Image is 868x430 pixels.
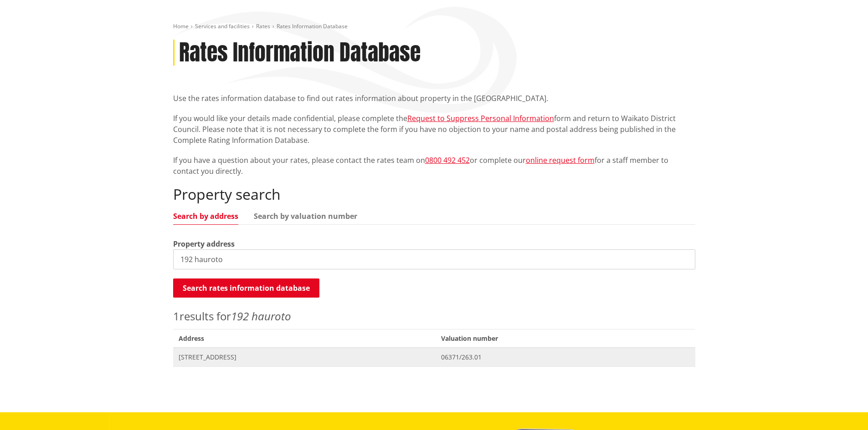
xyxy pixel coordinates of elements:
h2: Property search [173,186,695,203]
a: Search by valuation number [254,212,357,220]
span: Rates Information Database [277,22,348,30]
p: If you would like your details made confidential, please complete the form and return to Waikato ... [173,113,695,146]
button: Search rates information database [173,278,319,298]
span: Valuation number [436,329,695,348]
a: 0800 492 452 [425,155,470,165]
a: [STREET_ADDRESS] 06371/263.01 [173,348,695,366]
span: [STREET_ADDRESS] [179,353,431,362]
p: results for [173,308,695,324]
a: Rates [256,22,270,30]
span: Address [173,329,436,348]
a: Home [173,22,189,30]
a: online request form [526,155,595,165]
h1: Rates Information Database [179,40,421,66]
span: 06371/263.01 [441,353,689,362]
span: 1 [173,309,180,324]
a: Search by address [173,212,238,220]
input: e.g. Duke Street NGARUAWAHIA [173,249,695,269]
p: Use the rates information database to find out rates information about property in the [GEOGRAPHI... [173,93,695,104]
a: Services and facilities [195,22,250,30]
label: Property address [173,238,235,249]
a: Request to Suppress Personal Information [407,113,554,123]
em: 192 hauroto [231,309,291,324]
p: If you have a question about your rates, please contact the rates team on or complete our for a s... [173,155,695,177]
nav: breadcrumb [173,23,695,30]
